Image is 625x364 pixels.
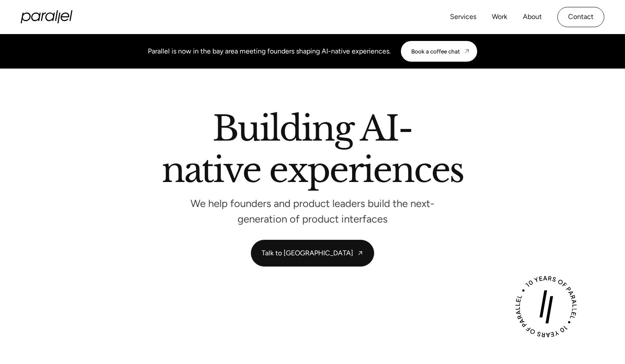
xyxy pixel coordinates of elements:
[401,41,477,62] a: Book a coffee chat
[557,7,604,27] a: Contact
[450,11,476,23] a: Services
[183,200,442,223] p: We help founders and product leaders build the next-generation of product interfaces
[67,112,558,191] h2: Building AI-native experiences
[411,48,460,55] div: Book a coffee chat
[463,48,470,55] img: CTA arrow image
[492,11,507,23] a: Work
[523,11,542,23] a: About
[148,46,391,56] div: Parallel is now in the bay area meeting founders shaping AI-native experiences.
